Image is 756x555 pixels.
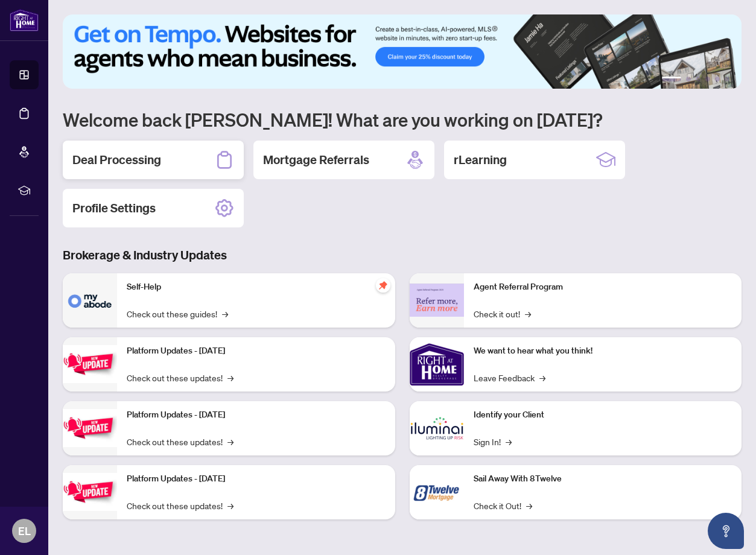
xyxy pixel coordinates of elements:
img: Platform Updates - July 21, 2025 [63,345,117,383]
img: Self-Help [63,273,117,328]
span: → [227,435,233,448]
h2: rLearning [454,151,507,168]
span: → [506,435,512,448]
img: Platform Updates - July 8, 2025 [63,409,117,447]
p: Agent Referral Program [474,281,732,294]
span: → [227,371,233,384]
span: → [227,499,233,512]
a: Check out these guides!→ [127,307,228,320]
span: pushpin [376,278,390,293]
img: Identify your Client [410,401,464,455]
h2: Profile Settings [72,200,156,217]
img: Platform Updates - June 23, 2025 [63,473,117,511]
p: Self-Help [127,281,386,294]
span: → [539,371,545,384]
span: → [525,307,531,320]
a: Check it Out!→ [474,499,532,512]
button: 4 [705,77,710,81]
a: Leave Feedback→ [474,371,545,384]
h2: Deal Processing [72,151,161,168]
h1: Welcome back [PERSON_NAME]! What are you working on [DATE]? [63,108,742,131]
a: Check out these updates!→ [127,435,233,448]
button: 3 [696,77,700,81]
span: EL [18,522,31,539]
button: 2 [686,77,691,81]
button: Open asap [708,513,744,549]
button: 1 [662,77,681,81]
h2: Mortgage Referrals [263,151,369,168]
a: Check out these updates!→ [127,371,233,384]
p: We want to hear what you think! [474,344,732,358]
span: → [222,307,228,320]
button: 6 [725,77,729,81]
a: Sign In!→ [474,435,512,448]
img: Slide 0 [63,14,742,89]
img: logo [10,9,39,31]
img: We want to hear what you think! [410,337,464,392]
p: Platform Updates - [DATE] [127,408,386,422]
a: Check it out!→ [474,307,531,320]
button: 5 [715,77,720,81]
img: Agent Referral Program [410,284,464,317]
p: Platform Updates - [DATE] [127,344,386,358]
a: Check out these updates!→ [127,499,233,512]
p: Platform Updates - [DATE] [127,472,386,486]
p: Sail Away With 8Twelve [474,472,732,486]
h3: Brokerage & Industry Updates [63,247,742,264]
span: → [526,499,532,512]
img: Sail Away With 8Twelve [410,465,464,519]
p: Identify your Client [474,408,732,422]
